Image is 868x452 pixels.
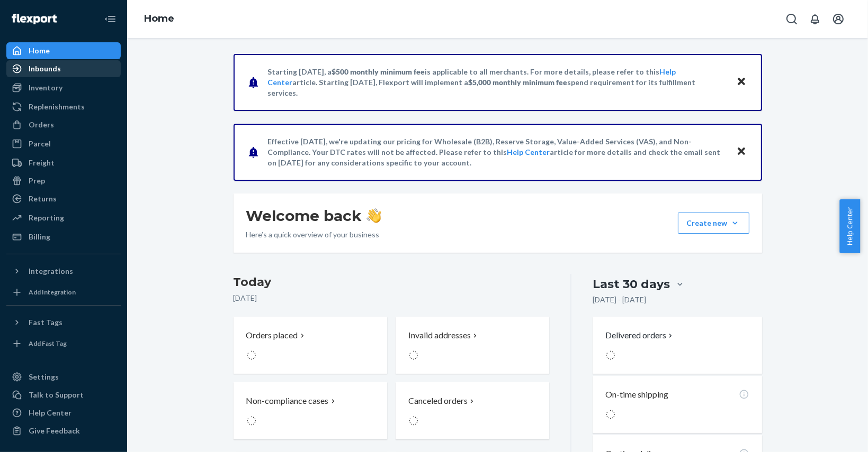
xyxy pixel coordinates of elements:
a: Orders [6,116,121,133]
button: Close [735,75,748,90]
div: Orders [29,119,54,130]
p: On-time shipping [605,389,668,401]
a: Parcel [6,135,121,152]
div: Talk to Support [29,390,84,400]
div: Last 30 days [593,276,670,292]
div: Home [29,45,50,56]
p: Here’s a quick overview of your business [246,229,381,240]
a: Reporting [6,209,121,226]
button: Orders placed [234,317,387,374]
a: Prep [6,172,121,189]
a: Inventory [6,79,121,96]
a: Inbounds [6,60,121,77]
p: [DATE] - [DATE] [593,294,646,305]
button: Fast Tags [6,314,121,331]
a: Freight [6,154,121,171]
div: Help Center [29,408,71,418]
button: Open account menu [828,8,849,30]
img: Flexport logo [12,14,57,24]
button: Create new [678,213,749,234]
button: Close [735,144,748,160]
span: $5,000 monthly minimum fee [469,78,568,87]
button: Delivered orders [605,329,675,342]
a: Talk to Support [6,386,121,403]
button: Canceled orders [396,382,549,439]
div: Billing [29,232,50,242]
a: Settings [6,368,121,385]
div: Give Feedback [29,426,80,436]
h1: Welcome back [246,206,381,225]
a: Add Integration [6,284,121,301]
button: Open notifications [804,8,826,30]
button: Open Search Box [781,8,802,30]
button: Invalid addresses [396,317,549,374]
ol: breadcrumbs [136,4,183,34]
a: Billing [6,228,121,245]
div: Prep [29,176,45,186]
a: Help Center [507,147,550,156]
button: Help Center [839,199,860,253]
div: Reporting [29,213,64,223]
h3: Today [234,274,550,291]
img: hand-wave emoji [366,208,381,223]
button: Non-compliance cases [234,382,387,439]
a: Returns [6,190,121,207]
button: Close Navigation [100,8,121,30]
p: [DATE] [234,293,550,303]
a: Replenishments [6,98,121,115]
div: Replenishments [29,102,85,112]
p: Non-compliance cases [246,395,329,407]
div: Returns [29,193,57,204]
a: Home [6,42,121,59]
div: Fast Tags [29,317,62,328]
div: Add Fast Tag [29,339,67,348]
div: Integrations [29,266,73,276]
p: Invalid addresses [408,329,471,342]
p: Starting [DATE], a is applicable to all merchants. For more details, please refer to this article... [268,67,726,98]
a: Home [144,13,174,24]
p: Effective [DATE], we're updating our pricing for Wholesale (B2B), Reserve Storage, Value-Added Se... [268,136,726,168]
p: Canceled orders [408,395,468,407]
p: Orders placed [246,329,298,342]
div: Settings [29,372,59,382]
a: Help Center [6,404,121,421]
div: Inventory [29,82,62,93]
span: $500 monthly minimum fee [332,67,425,76]
div: Freight [29,158,55,168]
div: Inbounds [29,63,61,74]
button: Give Feedback [6,422,121,439]
div: Parcel [29,139,51,149]
a: Add Fast Tag [6,335,121,352]
button: Integrations [6,263,121,280]
div: Add Integration [29,288,76,297]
